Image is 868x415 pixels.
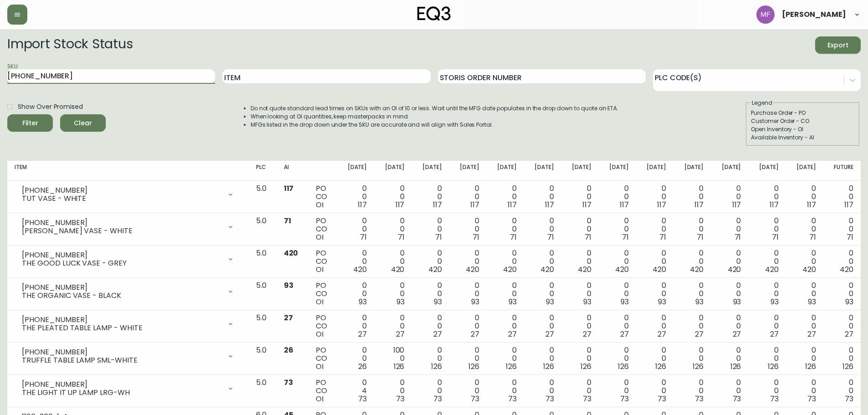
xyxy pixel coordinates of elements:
div: 0 0 [643,184,666,209]
span: 126 [431,361,442,372]
span: 420 [765,264,779,275]
div: 0 0 [381,282,404,306]
span: OI [316,232,324,242]
div: 0 0 [344,346,367,371]
div: 0 0 [381,249,404,274]
td: 5.0 [249,375,276,407]
div: [PHONE_NUMBER][PERSON_NAME] VASE - WHITE [15,217,241,237]
div: Open Inventory - OI [751,125,855,133]
span: 420 [503,264,517,275]
div: 0 0 [344,249,367,274]
div: [PHONE_NUMBER]THE GOOD LUCK VASE - GREY [15,249,241,269]
div: 0 0 [419,282,442,306]
span: 93 [396,297,405,307]
span: 71 [284,215,291,226]
div: 0 0 [531,346,554,371]
span: 27 [358,329,367,339]
span: 71 [360,232,367,242]
span: 93 [471,297,479,307]
div: [PHONE_NUMBER] [22,186,221,195]
div: 0 0 [419,346,442,371]
div: THE ORGANIC VASE - BLACK [22,292,221,300]
span: 27 [583,329,591,339]
div: 0 0 [681,379,704,403]
span: 71 [734,232,741,242]
div: 0 0 [494,282,517,306]
span: 117 [358,200,367,210]
span: 71 [847,232,853,242]
span: 93 [546,297,554,307]
span: 27 [545,329,554,339]
span: 93 [658,297,666,307]
div: THE LIGHT IT UP LAMP LRG-WH [22,389,221,397]
div: [PHONE_NUMBER]THE ORGANIC VASE - BLACK [15,282,241,302]
th: PLC [249,161,276,181]
div: 0 0 [793,346,816,371]
th: [DATE] [487,161,524,181]
span: 73 [433,394,442,404]
span: 420 [615,264,629,275]
span: Clear [67,118,98,129]
div: 0 0 [643,314,666,338]
span: 93 [770,297,779,307]
span: 27 [284,313,293,323]
span: 27 [807,329,816,339]
span: 93 [508,297,517,307]
div: 0 0 [643,282,666,306]
span: 73 [807,394,816,404]
th: [DATE] [636,161,673,181]
div: 0 0 [569,379,591,403]
div: 0 0 [494,249,517,274]
div: 0 0 [755,217,778,241]
div: 0 0 [643,379,666,403]
span: 117 [470,200,479,210]
span: 93 [284,280,293,291]
span: 126 [394,361,405,372]
span: 71 [809,232,816,242]
div: 0 0 [494,184,517,209]
span: OI [316,329,324,339]
span: 117 [770,200,779,210]
span: 117 [395,200,405,210]
div: TRUFFLE TABLE LAMP SML-WHITE [22,356,221,364]
div: Available Inventory - AI [751,133,855,142]
div: PO CO [316,282,330,306]
div: PO CO [316,379,330,403]
div: 0 0 [381,314,404,338]
th: AI [277,161,308,181]
div: PO CO [316,346,330,371]
span: 26 [284,345,293,355]
div: 0 0 [681,282,704,306]
div: 0 0 [606,282,629,306]
span: 73 [545,394,554,404]
div: [PHONE_NUMBER]TUT VASE - WHITE [15,184,241,205]
th: [DATE] [561,161,599,181]
span: 73 [620,394,629,404]
span: 117 [694,200,704,210]
div: 0 0 [831,217,853,241]
li: Do not quote standard lead times on SKUs with an OI of 10 or less. Wait until the MFG date popula... [251,104,619,113]
div: 0 0 [569,314,591,338]
div: 0 0 [718,379,741,403]
div: [PHONE_NUMBER] [22,348,221,356]
div: 0 0 [381,184,404,209]
div: 0 0 [419,314,442,338]
div: 0 0 [643,249,666,274]
span: 73 [695,394,704,404]
span: 71 [772,232,779,242]
span: 27 [695,329,704,339]
span: 93 [621,297,629,307]
span: 420 [578,264,591,275]
span: 420 [690,264,704,275]
div: 0 0 [718,249,741,274]
div: TUT VASE - WHITE [22,195,221,203]
div: 0 0 [344,314,367,338]
th: [DATE] [711,161,748,181]
span: 420 [652,264,666,275]
span: 73 [770,394,779,404]
div: 0 0 [606,249,629,274]
span: 420 [540,264,554,275]
span: 93 [695,297,704,307]
th: [DATE] [748,161,786,181]
div: 0 0 [681,217,704,241]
